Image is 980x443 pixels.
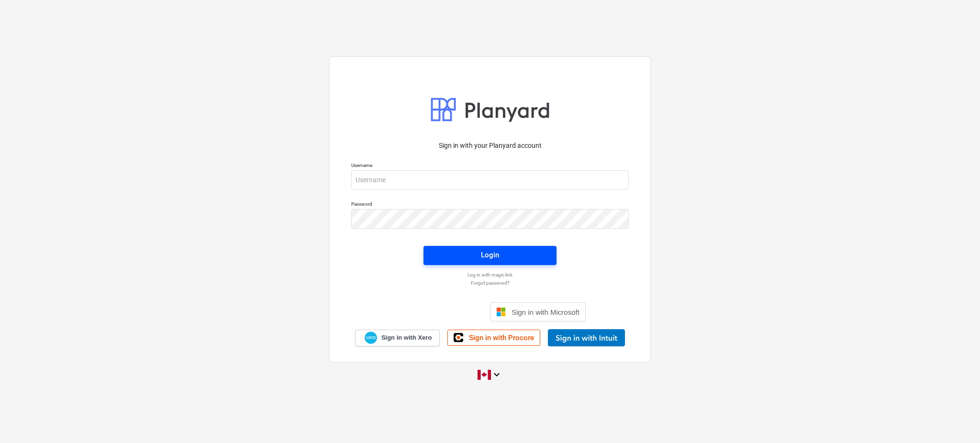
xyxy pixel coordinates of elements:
p: Username [351,162,629,170]
span: Sign in with Xero [381,333,432,342]
a: Forgot password? [346,280,634,286]
span: Sign in with Procore [469,333,534,342]
iframe: Sign in with Google Button [390,301,487,322]
p: Sign in with your Planyard account [351,141,629,151]
a: Sign in with Xero [355,330,440,346]
span: Sign in with Microsoft [512,308,579,316]
input: Username [351,170,629,189]
a: Log in with magic link [346,272,634,278]
img: Microsoft logo [496,307,506,317]
p: Password [351,201,629,209]
a: Sign in with Procore [447,330,540,346]
button: Login [423,246,557,265]
div: Login [481,249,499,261]
i: keyboard_arrow_down [491,369,502,380]
img: Xero logo [365,332,377,344]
